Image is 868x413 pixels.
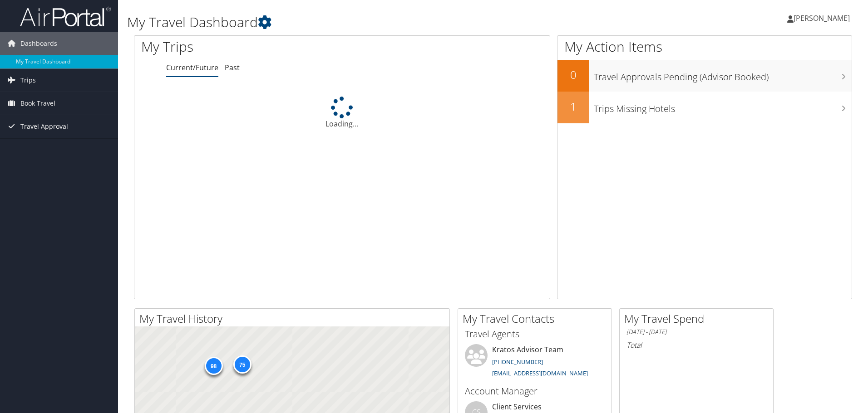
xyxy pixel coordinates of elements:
a: 1Trips Missing Hotels [557,92,852,123]
h1: My Travel Dashboard [127,13,615,32]
div: 98 [204,356,222,374]
h1: My Action Items [557,37,852,56]
span: Trips [20,69,36,92]
h6: Total [626,340,766,350]
span: [PERSON_NAME] [794,13,850,23]
h2: 1 [557,99,589,114]
div: Loading... [134,97,550,129]
li: Kratos Advisor Team [460,344,609,381]
h3: Account Manager [465,385,605,398]
a: [PERSON_NAME] [787,5,859,32]
a: [EMAIL_ADDRESS][DOMAIN_NAME] [492,369,588,377]
a: Current/Future [166,63,218,73]
div: 75 [233,355,251,374]
img: airportal-logo.png [20,6,111,27]
a: Past [225,63,240,73]
a: 0Travel Approvals Pending (Advisor Booked) [557,60,852,92]
span: Dashboards [20,32,57,55]
h6: [DATE] - [DATE] [626,328,766,336]
h2: My Travel Spend [624,311,773,326]
span: Book Travel [20,92,55,115]
h2: My Travel History [139,311,449,326]
a: [PHONE_NUMBER] [492,358,543,366]
h2: 0 [557,67,589,83]
h3: Trips Missing Hotels [594,98,852,115]
h1: My Trips [141,37,370,56]
h2: My Travel Contacts [463,311,612,326]
span: Travel Approval [20,115,68,138]
h3: Travel Agents [465,328,605,340]
h3: Travel Approvals Pending (Advisor Booked) [594,66,852,83]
